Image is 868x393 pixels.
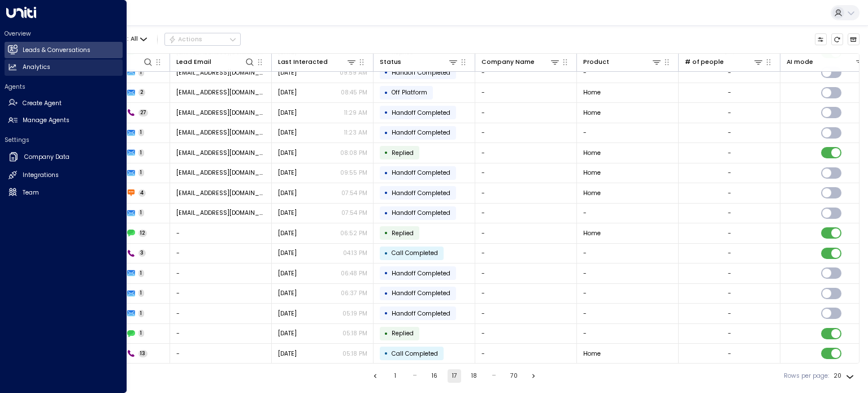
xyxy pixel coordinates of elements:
span: Oct 10, 2025 [278,329,297,338]
p: 11:29 AM [344,109,367,117]
button: Go to page 18 [467,369,481,383]
div: • [384,206,388,221]
td: - [475,264,577,283]
p: 08:45 PM [341,88,367,97]
a: Team [5,184,123,201]
div: • [384,65,388,80]
td: - [475,244,577,264]
span: Home [583,229,601,237]
td: - [475,143,577,163]
div: • [384,126,388,140]
button: page 17 [448,369,461,383]
div: - [728,329,731,338]
span: deedeewaters2@icloud.com [176,68,266,77]
span: Oct 11, 2025 [278,68,297,77]
span: 12 [138,230,147,237]
div: Last Interacted [278,57,328,67]
span: Handoff Completed [392,109,450,117]
td: - [475,284,577,304]
p: 05:18 PM [342,349,367,358]
td: - [170,244,272,264]
span: 1 [138,129,145,136]
span: 3 [138,249,146,257]
h2: Analytics [23,63,50,72]
div: Button group with a nested menu [164,33,241,46]
div: • [384,266,388,280]
div: - [728,229,731,237]
span: l.chavez2289@gmail.com [176,169,266,177]
div: AI mode [787,57,866,67]
td: - [577,324,679,344]
span: Replied [392,149,414,157]
span: Handoff Completed [392,209,450,217]
button: Go to previous page [368,369,382,383]
span: Replied [392,229,414,237]
span: jessdoe215@gmail.com [176,209,266,217]
p: 05:18 PM [342,329,367,338]
div: • [384,306,388,321]
p: 06:37 PM [341,289,367,297]
a: Create Agent [5,95,123,111]
div: - [728,189,731,197]
div: • [384,226,388,240]
h2: Manage Agents [23,116,70,125]
a: Integrations [5,167,123,184]
span: Home [583,349,601,358]
span: Handoff Completed [392,128,450,137]
div: Actions [168,36,203,44]
p: 11:23 AM [344,128,367,137]
td: - [170,264,272,283]
h2: Company Data [24,153,70,162]
span: 1 [138,290,145,297]
div: Status [380,57,401,67]
div: • [384,105,388,120]
span: Oct 10, 2025 [278,169,297,177]
td: - [475,163,577,183]
div: 20 [834,369,856,383]
span: jessdoe215@gmail.com [176,189,266,197]
td: - [577,63,679,83]
p: 06:48 PM [341,269,367,278]
span: Oct 10, 2025 [278,269,297,278]
td: - [577,244,679,264]
span: Oct 10, 2025 [278,289,297,297]
div: - [728,269,731,278]
span: 1 [138,69,145,76]
span: Oct 07, 2025 [278,249,297,257]
p: 08:08 PM [340,149,367,157]
td: - [577,123,679,143]
div: • [384,145,388,160]
td: - [475,324,577,344]
span: Call Completed [392,249,438,257]
span: Home [583,189,601,197]
button: Archived Leads [848,33,860,46]
button: Go to page 1 [388,369,402,383]
span: 1 [138,270,145,277]
span: Handoff Completed [392,289,450,297]
div: Lead Email [176,57,211,67]
a: Analytics [5,59,123,76]
td: - [475,344,577,364]
span: 1 [138,149,145,157]
td: - [475,83,577,103]
div: … [408,369,422,383]
h2: Team [23,188,39,197]
span: Handoff Completed [392,269,450,278]
div: Lead Email [176,57,255,67]
div: • [384,185,388,200]
p: 09:59 AM [340,68,367,77]
td: - [577,264,679,283]
a: Company Data [5,148,123,166]
span: Sep 29, 2025 [278,128,297,137]
div: - [728,128,731,137]
h2: Integrations [23,171,59,180]
span: Home [583,169,601,177]
div: - [728,289,731,297]
span: Oct 10, 2025 [278,309,297,318]
nav: pagination navigation [368,369,541,383]
td: - [170,284,272,304]
div: • [384,326,388,341]
span: Home [583,88,601,97]
span: Handoff Completed [392,169,450,177]
span: deedeewaters2@icloud.com [176,128,266,137]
